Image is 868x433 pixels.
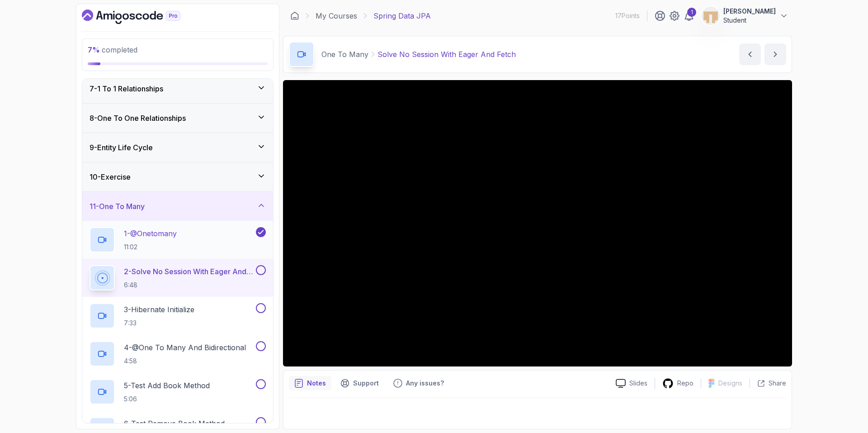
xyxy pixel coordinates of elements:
[290,11,299,20] a: Dashboard
[124,319,194,328] p: 7:33
[90,171,131,182] h3: 10 - Exercise
[307,379,326,388] p: Notes
[90,113,186,124] h3: 8 - One To One Relationships
[718,379,742,388] p: Designs
[82,133,273,162] button: 9-Entity Life Cycle
[88,45,100,54] span: 7 %
[283,80,792,366] iframe: 2 - Solve No Session with Eager and Fetch
[88,45,137,54] span: completed
[373,10,431,21] p: Spring Data JPA
[82,162,273,191] button: 10-Exercise
[82,192,273,221] button: 11-One To Many
[90,201,145,212] h3: 11 - One To Many
[609,379,655,388] a: Slides
[124,243,177,252] p: 11:02
[739,43,761,65] button: previous content
[702,7,719,24] img: user profile image
[90,341,266,366] button: 4-@One To Many And Bidirectional4:58
[615,11,640,20] p: 17 Points
[90,265,266,290] button: 2-Solve No Session With Eager And Fetch6:48
[124,228,177,239] p: 1 - @Onetomany
[124,395,210,404] p: 5:06
[90,227,266,252] button: 1-@Onetomany11:02
[764,43,786,65] button: next content
[677,379,693,388] p: Repo
[90,142,153,153] h3: 9 - Entity Life Cycle
[750,379,786,388] button: Share
[90,379,266,404] button: 5-Test Add Book Method5:06
[723,16,776,25] p: Student
[124,304,194,315] p: 3 - Hibernate Initialize
[702,7,788,25] button: user profile image[PERSON_NAME]Student
[82,74,273,103] button: 7-1 To 1 Relationships
[353,379,379,388] p: Support
[769,379,786,388] p: Share
[82,104,273,133] button: 8-One To One Relationships
[316,10,357,21] a: My Courses
[124,266,254,277] p: 2 - Solve No Session With Eager And Fetch
[124,418,225,429] p: 6 - Test Remove Book Method
[90,83,163,94] h3: 7 - 1 To 1 Relationships
[406,379,444,388] p: Any issues?
[723,7,776,16] p: [PERSON_NAME]
[684,10,694,21] a: 1
[90,303,266,328] button: 3-Hibernate Initialize7:33
[388,376,449,390] button: Feedback button
[289,376,331,390] button: notes button
[321,49,368,60] p: One To Many
[124,357,246,366] p: 4:58
[124,342,246,353] p: 4 - @One To Many And Bidirectional
[124,281,254,290] p: 6:48
[655,378,701,389] a: Repo
[124,380,210,391] p: 5 - Test Add Book Method
[335,376,384,390] button: Support button
[82,10,201,24] a: Dashboard
[377,49,516,60] p: Solve No Session With Eager And Fetch
[629,379,647,388] p: Slides
[687,8,696,17] div: 1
